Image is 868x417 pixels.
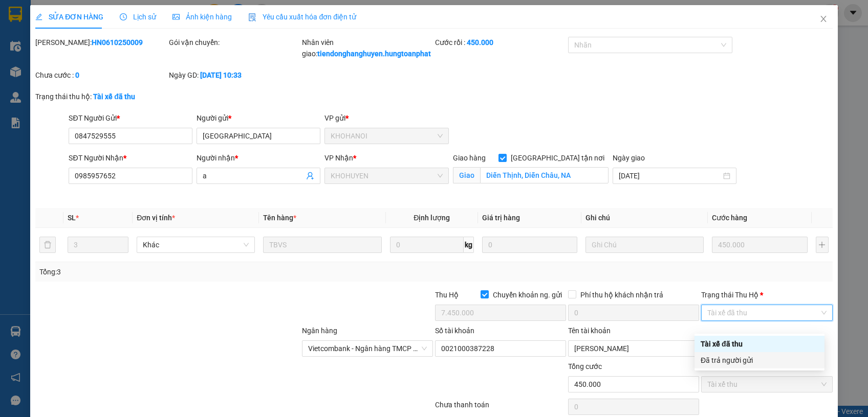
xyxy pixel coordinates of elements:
span: clock-circle [120,13,127,20]
input: 0 [482,237,577,253]
span: Tài xế thu [707,377,826,392]
span: KHOHUYEN [331,168,442,183]
b: tiendonghanghuyen.hungtoanphat [317,50,431,58]
b: HN0610250009 [92,38,143,47]
input: Ghi Chú [585,237,704,253]
img: icon [248,13,256,21]
button: Close [809,5,838,34]
span: user-add [306,172,314,180]
span: Tổng cước [568,362,602,370]
b: [DATE] 10:33 [200,71,242,79]
label: Ngày giao [613,154,645,162]
div: VP gửi [324,112,448,124]
div: SĐT Người Gửi [69,112,192,124]
span: Lịch sử [120,13,156,21]
span: SỬA ĐƠN HÀNG [35,13,103,21]
b: 450.000 [467,38,493,47]
div: Người nhận [197,152,320,164]
span: Ảnh kiện hàng [172,13,232,21]
div: Đã trả người gửi [701,355,818,366]
div: Chưa cước : [35,69,166,81]
span: Yêu cầu xuất hóa đơn điện tử [248,13,356,21]
span: Tên hàng [263,214,296,222]
button: delete [39,237,56,253]
span: [GEOGRAPHIC_DATA] tận nơi [507,152,609,164]
div: SĐT Người Nhận [69,152,192,164]
span: KHOHANOI [331,128,442,144]
b: 0 [75,71,79,79]
input: Tên tài khoản [568,340,699,357]
th: Ghi chú [581,208,708,228]
div: Tổng: 3 [39,266,335,277]
label: Số tài khoản [435,327,474,335]
span: Khác [143,237,249,252]
div: Tài xế đã thu [701,338,818,350]
span: Đơn vị tính [137,214,175,222]
input: 0 [712,237,807,253]
span: close [819,15,828,23]
span: kg [464,237,474,253]
b: Tài xế đã thu [93,92,135,101]
button: plus [816,237,829,253]
span: Cước hàng [712,214,747,222]
label: Tên tài khoản [568,327,611,335]
div: [PERSON_NAME]: [35,37,166,48]
input: Số tài khoản [435,340,566,357]
div: Cước rồi : [435,37,566,48]
input: VD: Bàn, Ghế [263,237,381,253]
span: SL [68,214,76,222]
span: Chuyển khoản ng. gửi [489,289,566,300]
div: Tài xế đã thu [695,336,824,352]
span: Định lượng [414,214,450,222]
div: Gói vận chuyển: [169,37,300,48]
input: Giao tận nơi [480,167,609,183]
span: Giao hàng [453,154,486,162]
span: Vietcombank - Ngân hàng TMCP Ngoại Thương Việt Nam [308,341,427,356]
span: Giao [453,167,480,183]
span: Giá trị hàng [482,214,520,222]
div: Ngày GD: [169,69,300,81]
label: Ngân hàng [302,327,337,335]
span: Thu Hộ [435,291,459,299]
span: Phí thu hộ khách nhận trả [576,289,667,300]
div: Nhân viên giao: [302,37,433,59]
div: Trạng thái Thu Hộ [701,289,832,300]
span: edit [35,13,42,20]
div: Chưa thanh toán [434,399,567,417]
div: Người gửi [197,112,320,124]
div: Trạng thái thu hộ: [35,91,200,102]
input: Ngày giao [619,170,721,181]
div: Đã trả người gửi [695,352,824,368]
span: Tài xế đã thu [707,305,826,320]
span: VP Nhận [324,154,353,162]
span: picture [172,13,180,20]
